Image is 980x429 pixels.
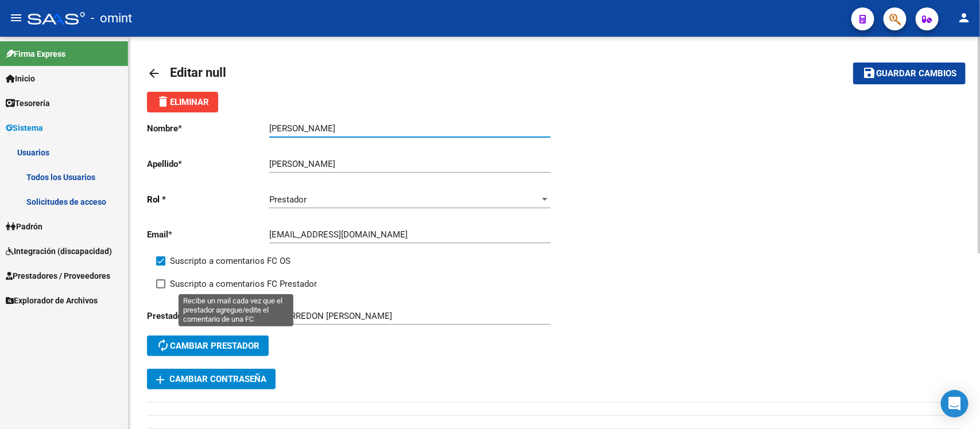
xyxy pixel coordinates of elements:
[147,193,269,206] p: Rol *
[156,341,259,351] span: Cambiar prestador
[156,338,170,352] mat-icon: autorenew
[147,158,269,170] p: Apellido
[9,11,23,25] mat-icon: menu
[156,97,209,107] span: Eliminar
[941,390,969,418] div: Open Intercom Messenger
[957,11,971,25] mat-icon: person
[269,194,307,205] span: Prestador
[147,228,269,241] p: Email
[170,65,226,80] span: Editar null
[6,48,65,60] span: Firma Express
[147,310,269,322] p: Prestador *
[6,97,50,110] span: Tesorería
[153,373,167,387] mat-icon: add
[6,270,110,282] span: Prestadores / Proveedores
[853,63,966,84] button: Guardar cambios
[862,66,876,80] mat-icon: save
[6,72,35,85] span: Inicio
[170,254,290,268] span: Suscripto a comentarios FC OS
[147,67,161,80] mat-icon: arrow_back
[876,69,956,79] span: Guardar cambios
[170,277,317,291] span: Suscripto a comentarios FC Prestador
[6,122,43,134] span: Sistema
[6,294,98,307] span: Explorador de Archivos
[147,122,269,135] p: Nombre
[6,220,42,233] span: Padrón
[91,6,132,31] span: - omint
[156,374,266,384] span: Cambiar Contraseña
[147,369,276,389] button: Cambiar Contraseña
[147,92,218,112] button: Eliminar
[156,95,170,108] mat-icon: delete
[147,336,269,356] button: Cambiar prestador
[6,245,112,258] span: Integración (discapacidad)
